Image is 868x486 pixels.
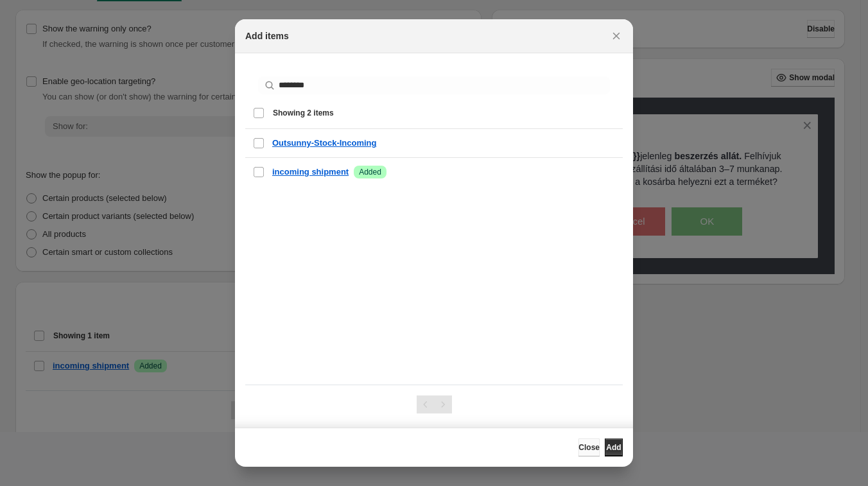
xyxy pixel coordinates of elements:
a: Outsunny-Stock-Incoming [272,137,377,150]
span: Added [359,167,381,177]
a: incoming shipment [272,166,349,178]
span: Showing 2 items [273,108,334,118]
button: Close [607,27,625,45]
span: Add [606,442,621,453]
span: Close [578,442,600,453]
button: Add [605,438,623,456]
button: Close [578,438,600,456]
h2: Add items [245,30,289,42]
nav: Pagination [417,395,452,413]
